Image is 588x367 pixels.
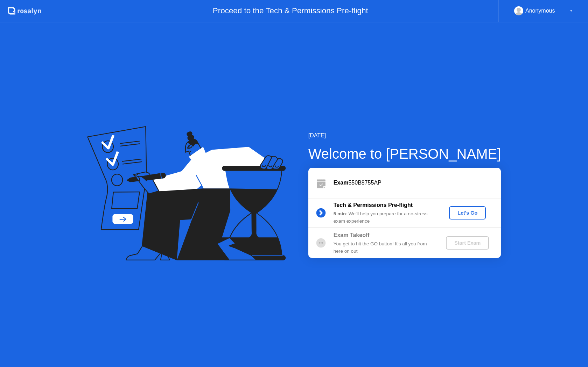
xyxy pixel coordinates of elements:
[334,211,346,216] b: 5 min
[334,179,501,187] div: 550B8755AP
[446,236,489,250] button: Start Exam
[334,240,434,255] div: You get to hit the GO button! It’s all you from here on out
[308,131,501,140] div: [DATE]
[569,6,573,15] div: ▼
[334,180,349,186] b: Exam
[334,210,434,225] div: : We’ll help you prepare for a no-stress exam experience
[449,240,486,246] div: Start Exam
[452,210,483,216] div: Let's Go
[334,232,370,238] b: Exam Takeoff
[334,202,413,208] b: Tech & Permissions Pre-flight
[449,206,486,220] button: Let's Go
[525,6,555,15] div: Anonymous
[308,143,501,164] div: Welcome to [PERSON_NAME]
